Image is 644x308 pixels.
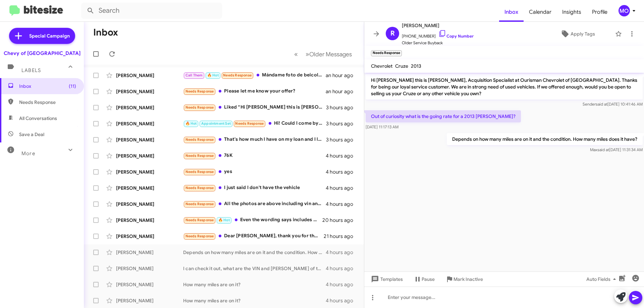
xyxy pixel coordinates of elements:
div: [PERSON_NAME] [116,169,183,175]
a: Profile [587,2,613,22]
span: Cruze [395,63,408,69]
div: [PERSON_NAME] [116,217,183,224]
button: Apply Tags [543,28,612,40]
span: Special Campaign [29,33,70,39]
p: Out of curiosity what is the going rate for a 2013 [PERSON_NAME]? [366,110,521,122]
div: I just said I don't have the vehicle [183,184,326,192]
input: Search [81,3,222,19]
div: 4 hours ago [326,249,359,256]
div: [PERSON_NAME] [116,136,183,143]
div: All the photos are above including vin and miles [183,200,326,208]
div: 20 hours ago [322,217,359,224]
div: 4 hours ago [326,265,359,272]
span: [PHONE_NUMBER] [402,29,474,40]
div: Please let me know your offer? [183,87,326,95]
span: Needs Response [185,170,214,174]
div: Chevy of [GEOGRAPHIC_DATA] [4,50,80,57]
button: Previous [290,47,302,61]
span: Older Messages [309,51,352,58]
span: 2013 [411,63,421,69]
a: Inbox [499,2,524,22]
span: Needs Response [223,73,252,77]
div: [PERSON_NAME] [116,281,183,288]
span: [DATE] 11:17:13 AM [366,124,398,129]
span: Save a Deal [19,131,44,138]
span: (11) [69,83,76,89]
span: Apply Tags [571,28,595,40]
div: [PERSON_NAME] [116,120,183,127]
div: an hour ago [326,88,359,95]
div: Depends on how many miles are on it and the condition. How many miles does it have? [183,249,326,256]
a: Special Campaign [9,28,75,44]
span: More [21,150,35,157]
span: Needs Response [185,186,214,190]
a: Calendar [524,2,557,22]
div: Liked “Hi [PERSON_NAME] this is [PERSON_NAME], Acquisition Specialist at Ourisman Chevrolet of [G... [183,104,326,111]
span: Pause [422,273,435,285]
div: an hour ago [326,72,359,79]
div: How many miles are on it? [183,281,326,288]
div: 3 hours ago [326,136,359,143]
a: Copy Number [438,34,474,39]
div: That's how much I have on my loan and I looked at the average cost [183,136,326,143]
span: [PERSON_NAME] [402,21,474,29]
p: Hi [PERSON_NAME] this is [PERSON_NAME], Acquisition Specialist at Ourisman Chevrolet of [GEOGRAPH... [366,74,643,100]
span: 🔥 Hot [218,218,230,222]
span: Call Them [185,73,203,77]
div: [PERSON_NAME] [116,249,183,256]
div: 3 hours ago [326,104,359,111]
div: [PERSON_NAME] [116,185,183,191]
div: [PERSON_NAME] [116,152,183,159]
span: Needs Response [235,121,264,126]
span: Needs Response [185,137,214,142]
div: Hi! Could I come by [DATE]? [183,120,326,127]
div: 4 hours ago [326,297,359,304]
div: Even the wording says includes cash down, first payment and estimated taxes clearly [183,216,322,224]
span: All Conversations [19,115,57,122]
span: Appointment Set [201,121,231,126]
span: Mark Inactive [453,273,483,285]
div: 3 hours ago [326,120,359,127]
span: Needs Response [185,153,214,158]
span: Needs Response [185,105,214,110]
div: 4 hours ago [326,281,359,288]
div: MO [619,5,630,16]
span: Templates [370,273,403,285]
div: 4 hours ago [326,169,359,175]
span: « [294,50,298,58]
div: [PERSON_NAME] [116,72,183,79]
div: 4 hours ago [326,185,359,191]
h1: Inbox [93,27,118,38]
div: Mándame foto de beicolos [183,71,326,79]
span: Needs Response [19,99,76,106]
div: [PERSON_NAME] [116,88,183,95]
span: Auto Fields [586,273,619,285]
span: » [306,50,309,58]
span: Max [DATE] 11:31:34 AM [590,147,643,152]
span: Needs Response [185,218,214,222]
span: Needs Response [185,234,214,238]
div: 4 hours ago [326,152,359,159]
span: Labels [21,67,41,73]
button: Mark Inactive [440,273,488,285]
span: R [390,28,395,39]
div: [PERSON_NAME] [116,233,183,240]
button: Auto Fields [581,273,624,285]
div: 4 hours ago [326,201,359,207]
span: Chevrolet [371,63,392,69]
div: Dear [PERSON_NAME], thank you for the response and follow up. I will start and say the staff was ... [183,232,324,240]
span: Inbox [19,83,76,89]
div: 21 hours ago [324,233,359,240]
button: Pause [408,273,440,285]
button: Next [302,47,356,61]
small: Needs Response [371,50,402,56]
span: said at [597,147,609,152]
div: [PERSON_NAME] [116,297,183,304]
span: Needs Response [185,202,214,206]
a: Insights [557,2,587,22]
button: MO [613,5,637,16]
